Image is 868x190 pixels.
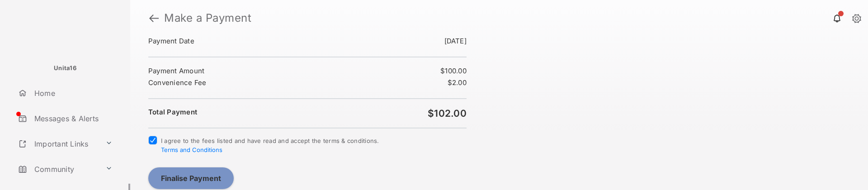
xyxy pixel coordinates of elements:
strong: Make a Payment [164,13,251,24]
a: Important Links [14,133,102,155]
p: Unita16 [54,64,76,73]
button: I agree to the fees listed and have read and accept the terms & conditions. [161,146,222,153]
a: Messages & Alerts [14,108,130,129]
span: I agree to the fees listed and have read and accept the terms & conditions. [161,137,379,153]
button: Finalise Payment [148,167,234,189]
a: Community [14,158,102,180]
a: Home [14,82,130,104]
